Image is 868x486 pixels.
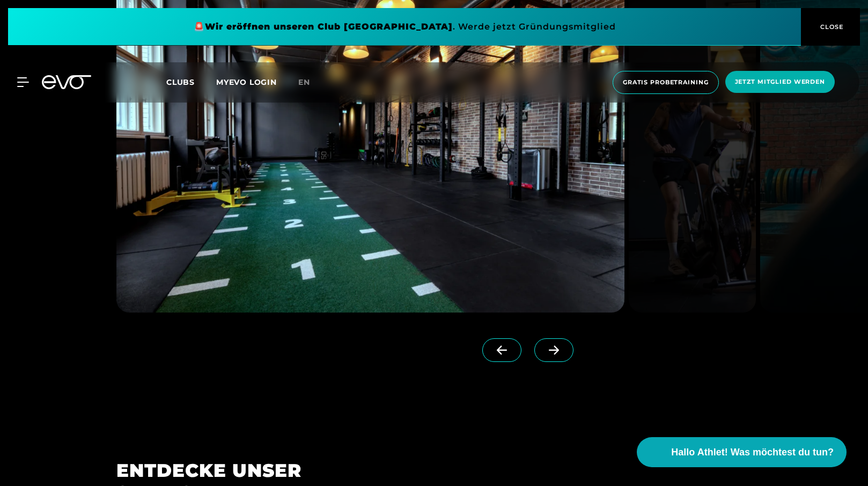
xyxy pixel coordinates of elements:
[671,445,834,460] span: Hallo Athlet! Was möchtest du tun?
[818,22,844,32] span: CLOSE
[298,77,310,87] span: en
[166,77,216,87] a: Clubs
[298,76,323,89] a: en
[216,77,277,87] a: MYEVO LOGIN
[722,71,838,94] a: Jetzt Mitglied werden
[623,78,709,87] span: Gratis Probetraining
[166,77,195,87] span: Clubs
[637,437,847,467] button: Hallo Athlet! Was möchtest du tun?
[609,71,722,94] a: Gratis Probetraining
[801,8,860,46] button: CLOSE
[735,77,825,86] span: Jetzt Mitglied werden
